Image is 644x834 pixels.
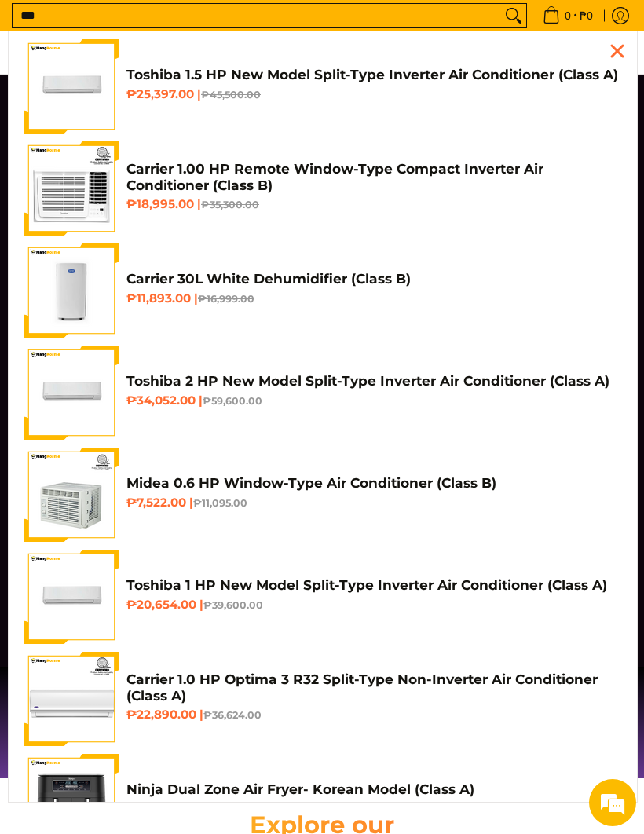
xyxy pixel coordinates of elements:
h6: ₱7,522.00 | [126,496,621,511]
img: Carrier 30L White Dehumidifier (Class B) [24,243,119,338]
a: Toshiba 1.5 HP New Model Split-Type Inverter Air Conditioner (Class A) Toshiba 1.5 HP New Model S... [24,39,621,134]
h4: Carrier 1.00 HP Remote Window-Type Compact Inverter Air Conditioner (Class B) [126,160,621,194]
del: ₱11,095.00 [193,497,247,509]
h6: ₱18,995.00 | [126,197,621,213]
h6: ₱22,890.00 | [126,708,621,723]
del: ₱59,600.00 [203,395,262,407]
a: Carrier 1.0 HP Optima 3 R32 Split-Type Non-Inverter Air Conditioner (Class A) Carrier 1.0 HP Opti... [24,652,621,746]
h4: Carrier 1.0 HP Optima 3 R32 Split-Type Non-Inverter Air Conditioner (Class A) [126,671,621,704]
a: Toshiba 2 HP New Model Split-Type Inverter Air Conditioner (Class A) Toshiba 2 HP New Model Split... [24,346,621,440]
h6: ₱11,893.00 | [126,291,621,307]
h4: Midea 0.6 HP Window-Type Air Conditioner (Class B) [126,474,621,491]
h4: Toshiba 1 HP New Model Split-Type Inverter Air Conditioner (Class A) [126,576,621,593]
a: Carrier 1.00 HP Remote Window-Type Compact Inverter Air Conditioner (Class B) Carrier 1.00 HP Rem... [24,141,621,236]
a: Midea 0.6 HP Window-Type Air Conditioner (Class B) Midea 0.6 HP Window-Type Air Conditioner (Clas... [24,448,621,542]
h6: ₱34,052.00 | [126,393,621,409]
del: ₱45,500.00 [201,89,261,101]
img: Midea 0.6 HP Window-Type Air Conditioner (Class B) [24,448,119,542]
del: ₱35,300.00 [201,199,259,210]
a: Toshiba 1 HP New Model Split-Type Inverter Air Conditioner (Class A) Toshiba 1 HP New Model Split... [24,550,621,644]
h6: ₱20,654.00 | [126,598,621,613]
img: Carrier 1.00 HP Remote Window-Type Compact Inverter Air Conditioner (Class B) [24,141,119,236]
h4: Toshiba 2 HP New Model Split-Type Inverter Air Conditioner (Class A) [126,372,621,389]
span: 0 [562,10,573,21]
del: ₱16,999.00 [198,293,254,305]
h6: ₱11,995.00 | [126,802,621,818]
div: Close pop up [606,39,629,63]
a: Carrier 30L White Dehumidifier (Class B) Carrier 30L White Dehumidifier (Class B) ₱11,893.00 |₱16... [24,243,621,338]
img: Toshiba 2 HP New Model Split-Type Inverter Air Conditioner (Class A) [24,346,119,440]
del: ₱36,624.00 [203,709,262,721]
h4: Ninja Dual Zone Air Fryer- Korean Model (Class A) [126,781,621,797]
span: ₱0 [577,10,595,21]
img: Toshiba 1 HP New Model Split-Type Inverter Air Conditioner (Class A) [24,550,119,644]
button: Search [501,4,526,27]
del: ₱39,600.00 [203,599,263,611]
h4: Carrier 30L White Dehumidifier (Class B) [126,270,621,287]
img: Toshiba 1.5 HP New Model Split-Type Inverter Air Conditioner (Class A) [24,39,119,134]
h4: Toshiba 1.5 HP New Model Split-Type Inverter Air Conditioner (Class A) [126,66,621,82]
span: • [538,7,598,24]
img: Carrier 1.0 HP Optima 3 R32 Split-Type Non-Inverter Air Conditioner (Class A) [24,652,119,746]
h6: ₱25,397.00 | [126,87,621,103]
